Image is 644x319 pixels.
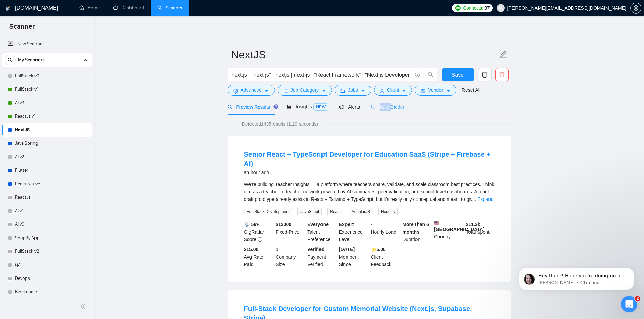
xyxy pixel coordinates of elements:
span: Alerts [339,104,360,110]
span: search [424,72,437,78]
span: Client [387,86,399,94]
span: info-circle [258,237,262,242]
button: search [5,55,16,65]
span: holder [83,154,89,160]
span: 37 [485,4,490,12]
span: NEW [313,103,328,111]
span: Scanner [4,22,40,36]
span: user [498,6,503,10]
a: ReactJs v1 [15,110,79,123]
span: holder [83,249,89,254]
a: Flutter [15,164,79,177]
div: Member Since [338,246,369,268]
span: holder [83,114,89,119]
span: caret-down [264,88,269,94]
a: FullStack v1 [15,83,79,96]
b: $ 11.3k [466,222,480,227]
button: userClientcaret-down [374,85,412,96]
a: AI v1 [15,204,79,218]
img: 🇺🇸 [434,221,439,225]
span: Vendor [428,86,443,94]
span: Detected 1435 results (1.29 seconds) [237,120,323,128]
div: We’re building Teacher Insights — a platform where teachers share, validate, and scale classroom ... [244,181,495,203]
span: user [380,88,384,94]
span: edit [499,50,508,59]
iframe: Intercom notifications message [509,254,644,301]
span: holder [83,262,89,268]
a: Java Spring [15,137,79,150]
span: Save [452,71,464,79]
span: setting [233,88,238,94]
a: QA [15,258,79,272]
div: GigRadar Score [243,221,275,243]
span: idcard [421,88,425,94]
div: Tooltip anchor [273,104,279,110]
a: React Native [15,177,79,191]
span: 2 [635,296,640,301]
a: dashboardDashboard [113,5,144,11]
img: logo [6,3,10,14]
span: setting [631,5,641,11]
b: More than 6 months [402,222,429,235]
a: setting [630,5,641,11]
span: holder [83,87,89,92]
span: copy [478,72,491,78]
span: Advanced [241,86,262,94]
b: $ 12000 [276,222,291,227]
span: ... [472,196,476,202]
span: My Scanners [18,53,45,67]
span: folder [340,88,345,94]
span: holder [83,181,89,187]
span: caret-down [402,88,406,94]
span: holder [83,168,89,173]
span: Node.js [378,208,398,215]
span: search [5,58,15,62]
b: Expert [339,222,354,227]
span: Full Stack Development [244,208,292,215]
span: area-chart [287,104,292,109]
span: holder [83,208,89,214]
span: holder [83,276,89,281]
span: robot [371,105,376,109]
div: Fixed-Price [274,221,306,243]
a: Expand [477,196,493,202]
a: searchScanner [158,5,183,11]
span: holder [83,127,89,133]
button: Save [442,68,474,81]
b: 1 [276,247,278,252]
b: [GEOGRAPHIC_DATA] [434,221,485,232]
span: delete [496,72,508,78]
input: Scanner name... [231,46,498,63]
div: Company Size [274,246,306,268]
button: barsJob Categorycaret-down [278,85,332,96]
a: homeHome [79,5,100,11]
a: AI v0 [15,218,79,231]
span: AngularJS [349,208,373,215]
span: caret-down [361,88,365,94]
a: Senior React + TypeScript Developer for Education SaaS (Stripe + Firebase + AI) [244,151,491,167]
span: Insights [287,104,328,109]
span: info-circle [415,73,420,77]
a: Reset All [462,86,480,94]
span: holder [83,289,89,295]
a: AI v3 [15,96,79,110]
a: ReactJs [15,191,79,204]
span: holder [83,235,89,241]
div: Client Feedback [369,246,401,268]
div: Talent Preference [306,221,338,243]
b: [DATE] [339,247,355,252]
b: 📡 56% [244,222,261,227]
span: Jobs [348,86,358,94]
span: holder [83,195,89,200]
span: Preview Results [228,104,276,110]
span: Job Category [291,86,319,94]
li: New Scanner [2,37,92,51]
div: Hourly Load [369,221,401,243]
b: Verified [307,247,325,252]
input: Search Freelance Jobs... [232,71,412,79]
a: Devops [15,272,79,285]
div: Country [433,221,464,243]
